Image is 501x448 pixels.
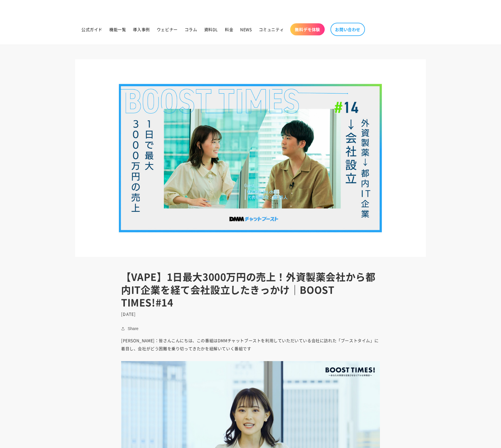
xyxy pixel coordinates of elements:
[237,23,255,35] a: NEWS
[153,23,181,35] a: ウェビナー
[295,27,320,32] span: 無料デモ体験
[121,336,380,352] p: 皆さんこんにちは、この番組はDMMチャットブーストを利用していただいている会社に訪れた「ブーストタイム」に着目し、会社がどう困難を乗り切ってきたかを紐解いていく番組です
[121,325,140,332] button: Share
[259,27,284,32] span: コミュニティ
[157,27,178,32] span: ウェビナー
[121,338,159,343] span: [PERSON_NAME]：
[225,27,233,32] span: 料金
[204,27,218,32] span: 資料DL
[75,59,426,257] img: 【VAPE】1日最大3000万円の売上！外資製薬会社から都内IT企業を経て会社設立したきっかけ｜BOOST TIMES!#14
[240,27,252,32] span: NEWS
[121,311,136,317] time: [DATE]
[121,270,380,309] h1: 【VAPE】1日最大3000万円の売上！外資製薬会社から都内IT企業を経て会社設立したきっかけ｜BOOST TIMES!#14
[290,23,325,35] a: 無料デモ体験
[221,23,237,35] a: 料金
[201,23,221,35] a: 資料DL
[133,27,150,32] span: 導入事例
[185,27,197,32] span: コラム
[255,23,288,35] a: コミュニティ
[335,27,360,32] span: お問い合わせ
[330,23,365,36] a: お問い合わせ
[181,23,201,35] a: コラム
[78,23,106,35] a: 公式ガイド
[106,23,129,35] a: 機能一覧
[109,27,126,32] span: 機能一覧
[81,27,102,32] span: 公式ガイド
[129,23,153,35] a: 導入事例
